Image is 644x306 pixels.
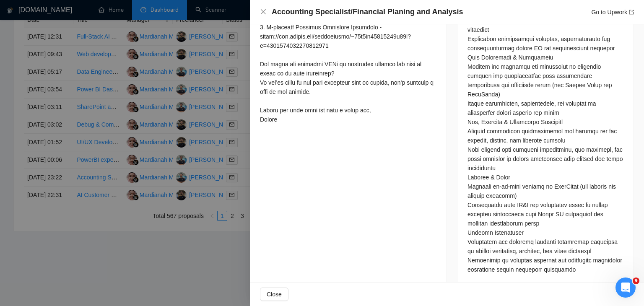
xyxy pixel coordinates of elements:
[633,277,639,284] span: 9
[260,8,267,15] span: close
[272,7,463,17] h4: Accounting Specialist/Financial Planing and Analysis
[267,290,282,299] span: Close
[260,288,288,301] button: Close
[629,10,634,15] span: export
[591,9,634,16] a: Go to Upworkexport
[260,8,267,16] button: Close
[615,277,636,298] iframe: Intercom live chat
